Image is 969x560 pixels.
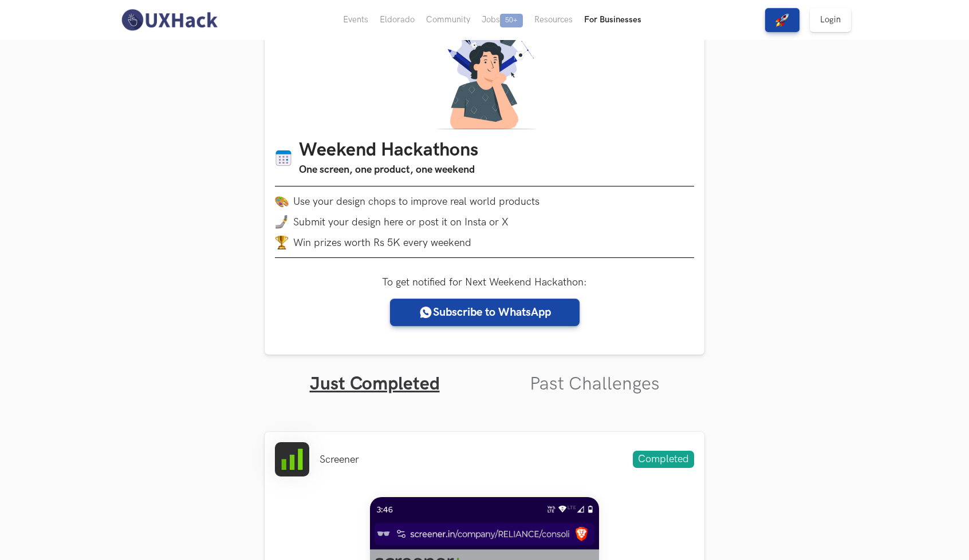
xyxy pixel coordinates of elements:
[320,454,359,466] li: Screener
[390,299,580,326] a: Subscribe to WhatsApp
[275,236,694,249] li: Win prizes worth Rs 5K every weekend
[810,8,851,32] a: Login
[275,149,292,167] img: Calendar icon
[500,14,523,27] span: 50+
[382,276,587,288] label: To get notified for Next Weekend Hackathon:
[293,216,509,228] span: Submit your design here or post it on Insta or X
[633,451,694,468] span: Completed
[275,236,289,249] img: trophy.png
[299,140,478,162] h1: Weekend Hackathons
[118,8,220,32] img: UXHack-logo.png
[430,15,539,129] img: A designer thinking
[275,194,289,208] img: palette.png
[275,215,289,229] img: mobile-in-hand.png
[310,373,440,395] a: Just Completed
[265,355,704,395] ul: Tabs Interface
[299,162,478,178] h3: One screen, one product, one weekend
[775,13,789,27] img: rocket
[275,194,694,208] li: Use your design chops to improve real world products
[530,373,660,395] a: Past Challenges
